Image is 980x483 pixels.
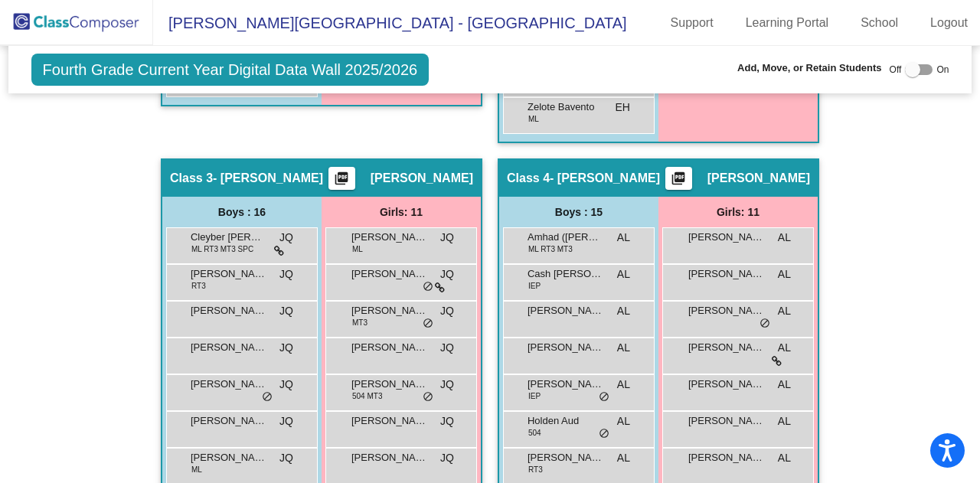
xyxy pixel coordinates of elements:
[658,197,818,227] div: Girls: 11
[778,266,791,282] span: AL
[352,243,363,255] span: ML
[737,60,882,76] span: Add, Move, or Retain Students
[440,450,454,466] span: JQ
[440,303,454,319] span: JQ
[848,11,910,35] a: School
[528,113,539,125] span: ML
[617,230,630,246] span: AL
[322,197,481,227] div: Girls: 11
[153,11,627,35] span: [PERSON_NAME][GEOGRAPHIC_DATA] - [GEOGRAPHIC_DATA]
[617,303,630,319] span: AL
[279,413,293,429] span: JQ
[31,54,430,86] span: Fourth Grade Current Year Digital Data Wall 2025/2026
[351,303,428,318] span: [PERSON_NAME]
[499,197,658,227] div: Boys : 15
[688,303,765,318] span: [PERSON_NAME]
[351,450,428,465] span: [PERSON_NAME]
[528,280,541,292] span: IEP
[528,413,604,429] span: Holden Aud
[440,230,454,246] span: JQ
[688,413,765,429] span: [PERSON_NAME]
[279,450,293,466] span: JQ
[351,266,428,282] span: [PERSON_NAME]
[890,63,902,77] span: Off
[617,340,630,356] span: AL
[191,230,267,245] span: Cleyber [PERSON_NAME]
[778,230,791,246] span: AL
[352,390,382,402] span: 504 MT3
[616,100,630,116] span: EH
[191,340,267,355] span: [PERSON_NAME][GEOGRAPHIC_DATA]
[778,303,791,319] span: AL
[440,377,454,393] span: JQ
[371,171,473,186] span: [PERSON_NAME]
[423,281,433,293] span: do_not_disturb_alt
[279,266,293,282] span: JQ
[191,377,267,392] span: [PERSON_NAME] Vessels
[507,171,550,186] span: Class 4
[528,100,604,115] span: Zelote Bavento
[528,230,604,245] span: Amhad ([PERSON_NAME]) Safi
[279,303,293,319] span: JQ
[528,243,573,255] span: ML RT3 MT3
[688,266,765,282] span: [PERSON_NAME] [PERSON_NAME]
[423,391,433,403] span: do_not_disturb_alt
[440,266,454,282] span: JQ
[528,340,604,355] span: [PERSON_NAME]
[162,197,322,227] div: Boys : 16
[332,171,351,192] mat-icon: picture_as_pdf
[599,428,609,440] span: do_not_disturb_alt
[528,390,541,402] span: IEP
[191,464,202,475] span: ML
[528,266,604,282] span: Cash [PERSON_NAME]
[423,318,433,330] span: do_not_disturb_alt
[617,413,630,429] span: AL
[279,230,293,246] span: JQ
[918,11,980,35] a: Logout
[599,391,609,403] span: do_not_disturb_alt
[778,377,791,393] span: AL
[191,266,267,282] span: [PERSON_NAME]
[778,340,791,356] span: AL
[440,413,454,429] span: JQ
[688,377,765,392] span: [PERSON_NAME]
[778,413,791,429] span: AL
[778,450,791,466] span: AL
[328,167,355,190] button: Print Students Details
[528,464,543,475] span: RT3
[440,340,454,356] span: JQ
[665,167,692,190] button: Print Students Details
[191,303,267,318] span: [PERSON_NAME]
[279,340,293,356] span: JQ
[528,377,604,392] span: [PERSON_NAME]
[528,303,604,318] span: [PERSON_NAME]
[550,171,660,186] span: - [PERSON_NAME]
[528,427,541,439] span: 504
[617,266,630,282] span: AL
[170,171,213,186] span: Class 3
[617,450,630,466] span: AL
[191,280,206,292] span: RT3
[351,340,428,355] span: [PERSON_NAME]
[688,340,765,355] span: [PERSON_NAME]
[936,63,949,77] span: On
[213,171,323,186] span: - [PERSON_NAME]
[688,450,765,465] span: [PERSON_NAME]
[351,230,428,245] span: [PERSON_NAME]
[351,377,428,392] span: [PERSON_NAME]
[191,243,253,255] span: ML RT3 MT3 SPC
[669,171,688,192] mat-icon: picture_as_pdf
[707,171,810,186] span: [PERSON_NAME]
[617,377,630,393] span: AL
[191,413,267,429] span: [PERSON_NAME] "[PERSON_NAME]" [PERSON_NAME]
[759,318,770,330] span: do_not_disturb_alt
[191,450,267,465] span: [PERSON_NAME]
[352,317,367,328] span: MT3
[279,377,293,393] span: JQ
[351,413,428,429] span: [PERSON_NAME]
[528,450,604,465] span: [PERSON_NAME]
[733,11,841,35] a: Learning Portal
[658,11,726,35] a: Support
[688,230,765,245] span: [PERSON_NAME]
[262,391,273,403] span: do_not_disturb_alt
